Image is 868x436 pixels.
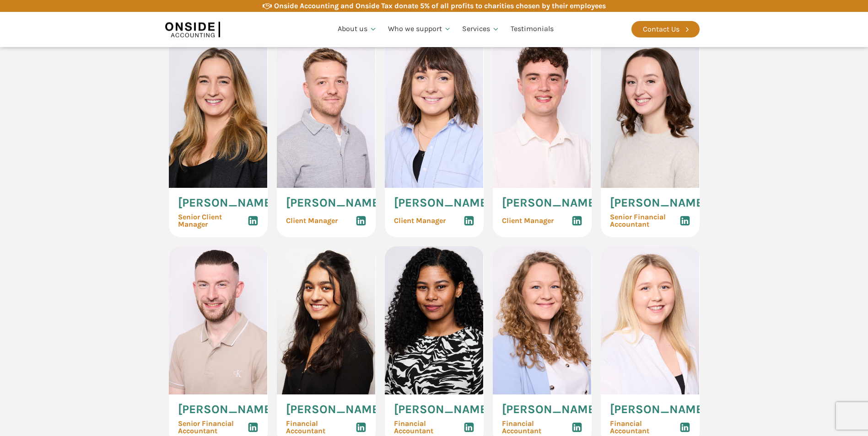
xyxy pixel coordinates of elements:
[286,217,338,224] span: Client Manager
[178,213,248,228] span: Senior Client Manager
[332,14,383,45] a: About us
[631,21,700,37] a: Contact Us
[505,14,559,45] a: Testimonials
[502,420,571,435] span: Financial Accountant
[394,217,446,224] span: Client Manager
[165,19,220,40] img: Onside Accounting
[610,420,679,435] span: Financial Accountant
[502,404,599,415] span: [PERSON_NAME]
[394,420,464,435] span: Financial Accountant
[286,420,356,435] span: Financial Accountant
[178,420,248,435] span: Senior Financial Accountant
[610,197,707,209] span: [PERSON_NAME]
[610,404,707,415] span: [PERSON_NAME]
[394,197,491,209] span: [PERSON_NAME]
[457,14,505,45] a: Services
[286,197,383,209] span: [PERSON_NAME]
[643,23,679,35] div: Contact Us
[178,404,275,415] span: [PERSON_NAME]
[286,404,383,415] span: [PERSON_NAME]
[383,14,457,45] a: Who we support
[610,213,679,228] span: Senior Financial Accountant
[502,217,554,224] span: Client Manager
[502,197,599,209] span: [PERSON_NAME]
[178,197,275,209] span: [PERSON_NAME]
[394,404,491,415] span: [PERSON_NAME]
